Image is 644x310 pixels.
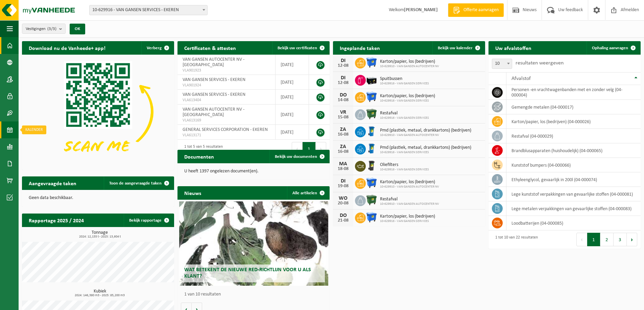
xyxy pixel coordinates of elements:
[380,64,439,68] span: 10-629910 - VAN GANSEN AUTOCENTER NV
[124,214,173,227] a: Bekijk rapportage
[336,58,350,63] div: DI
[25,294,174,297] span: 2024: 146,380 m3 - 2025: 85,200 m3
[336,110,350,115] div: VR
[462,7,500,13] span: Offerte aanvragen
[592,46,628,50] span: Ophaling aanvragen
[179,201,328,286] a: Wat betekent de nieuwe RED-richtlijn voor u als klant?
[89,5,208,15] span: 10-629916 - VAN GANSEN SERVICES - EKEREN
[292,142,303,156] button: Previous
[22,24,66,34] button: Vestigingen(3/3)
[380,185,439,189] span: 10-629910 - VAN GANSEN AUTOCENTER NV
[183,107,244,117] span: VAN GANSEN AUTOCENTER NV - [GEOGRAPHIC_DATA]
[276,90,309,105] td: [DATE]
[336,167,350,171] div: 18-08
[380,133,471,137] span: 10-629910 - VAN GANSEN AUTOCENTER NV
[380,202,439,206] span: 10-629910 - VAN GANSEN AUTOCENTER NV
[404,7,438,12] strong: [PERSON_NAME]
[278,46,317,50] span: Bekijk uw certificaten
[29,196,167,200] p: Geen data beschikbaar.
[183,127,268,132] span: GENERAL SERVICES CORPORATION - EKEREN
[269,150,329,163] a: Bekijk uw documenten
[336,63,350,68] div: 12-08
[380,59,439,64] span: Karton/papier, los (bedrijven)
[25,235,174,238] span: 2024: 12,155 t - 2025: 13,604 t
[380,99,435,103] span: 10-629916 - VAN GANSEN SERVICES
[287,186,329,200] a: Alle artikelen
[587,233,600,246] button: 1
[336,81,350,85] div: 12-08
[380,111,429,116] span: Restafval
[492,59,512,68] span: 10
[488,41,538,54] h2: Uw afvalstoffen
[366,177,377,189] img: WB-1100-HPE-BE-01
[177,150,221,163] h2: Documenten
[177,41,243,54] h2: Certificaten & attesten
[336,196,350,201] div: WO
[366,194,377,206] img: WB-1100-HPE-GN-01
[366,212,377,223] img: WB-1100-HPE-BE-01
[184,267,311,279] span: Wat betekent de nieuwe RED-richtlijn voor u als klant?
[336,178,350,184] div: DI
[336,92,350,98] div: DO
[70,24,85,34] button: OK
[272,41,329,55] a: Bekijk uw certificaten
[511,76,531,81] span: Afvalstof
[336,127,350,132] div: ZA
[316,142,326,156] button: Next
[380,82,429,86] span: 10-629916 - VAN GANSEN SERVICES
[438,46,473,50] span: Bekijk uw kalender
[366,108,377,120] img: WB-1100-HPE-GN-01
[22,55,174,169] img: Download de VHEPlus App
[276,105,309,125] td: [DATE]
[183,97,270,103] span: VLA613404
[506,129,641,143] td: restafval (04-000029)
[183,133,270,138] span: VLA613171
[183,83,270,88] span: VLA901924
[380,150,471,154] span: 10-629916 - VAN GANSEN SERVICES
[90,5,207,15] span: 10-629916 - VAN GANSEN SERVICES - EKEREN
[380,116,429,120] span: 10-629916 - VAN GANSEN SERVICES
[276,55,309,75] td: [DATE]
[576,233,587,246] button: Previous
[336,149,350,154] div: 16-08
[177,186,208,199] h2: Nieuws
[380,214,435,219] span: Karton/papier, los (bedrijven)
[183,118,270,123] span: VLA613169
[506,100,641,114] td: gemengde metalen (04-000017)
[141,41,173,55] button: Verberg
[336,144,350,149] div: ZA
[380,168,429,172] span: 10-629916 - VAN GANSEN SERVICES
[336,218,350,223] div: 21-08
[380,197,439,202] span: Restafval
[366,57,377,68] img: WB-1100-HPE-BE-01
[184,169,323,174] p: U heeft 1397 ongelezen document(en).
[506,85,641,100] td: personen -en vrachtwagenbanden met en zonder velg (04-000004)
[183,92,245,97] span: VAN GANSEN SERVICES - EKEREN
[506,158,641,172] td: kunststof bumpers (04-000066)
[366,143,377,154] img: WB-0240-HPE-BE-01
[336,98,350,103] div: 14-08
[506,201,641,216] td: lege metalen verpakkingen van gevaarlijke stoffen (04-000083)
[506,172,641,187] td: ethyleenglycol, gevaarlijk in 200l (04-000074)
[448,3,504,17] a: Offerte aanvragen
[587,41,640,55] a: Ophaling aanvragen
[336,184,350,189] div: 19-08
[506,187,641,201] td: lege kunststof verpakkingen van gevaarlijke stoffen (04-000081)
[276,125,309,140] td: [DATE]
[380,76,429,82] span: Spuitbussen
[366,125,377,137] img: WB-0240-HPE-BE-01
[22,176,83,190] h2: Aangevraagde taken
[336,132,350,137] div: 16-08
[104,176,173,190] a: Toon de aangevraagde taken
[26,24,56,34] span: Vestigingen
[380,93,435,99] span: Karton/papier, los (bedrijven)
[492,232,538,247] div: 1 tot 10 van 22 resultaten
[380,179,439,185] span: Karton/papier, los (bedrijven)
[333,41,387,54] h2: Ingeplande taken
[22,41,112,54] h2: Download nu de Vanheede+ app!
[336,213,350,218] div: DO
[380,128,471,133] span: Pmd (plastiek, metaal, drankkartons) (bedrijven)
[366,91,377,103] img: WB-1100-HPE-BE-01
[183,68,270,73] span: VLA901923
[380,145,471,150] span: Pmd (plastiek, metaal, drankkartons) (bedrijven)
